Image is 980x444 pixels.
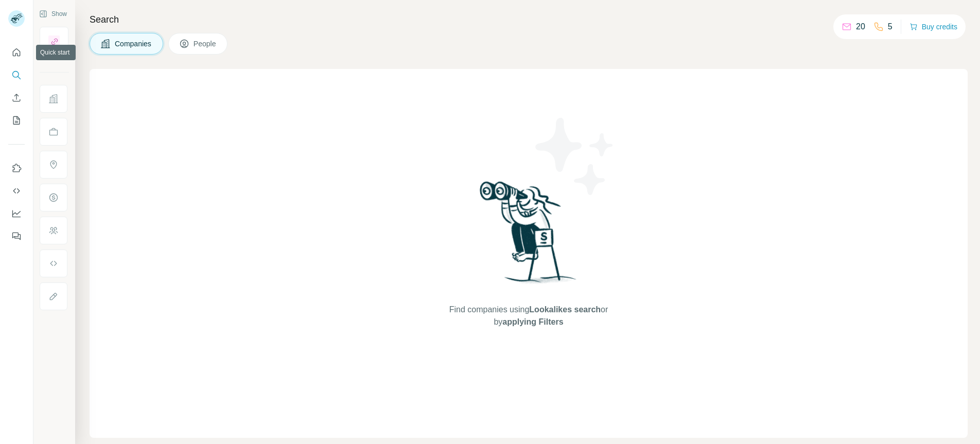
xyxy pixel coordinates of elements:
[8,159,25,177] button: Use Surfe on LinkedIn
[8,43,25,62] button: Quick start
[529,110,621,203] img: Surfe Illustration - Stars
[888,21,892,33] p: 5
[529,305,601,314] span: Lookalikes search
[502,317,563,326] span: applying Filters
[446,304,611,328] span: Find companies using or by
[32,6,74,22] button: Show
[475,179,582,293] img: Surfe Illustration - Woman searching with binoculars
[8,88,25,107] button: Enrich CSV
[8,66,25,84] button: Search
[8,111,25,130] button: My lists
[8,182,25,200] button: Use Surfe API
[8,227,25,245] button: Feedback
[194,39,217,49] span: People
[909,20,957,34] button: Buy credits
[90,12,968,27] h4: Search
[8,204,25,223] button: Dashboard
[856,21,865,33] p: 20
[115,39,152,49] span: Companies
